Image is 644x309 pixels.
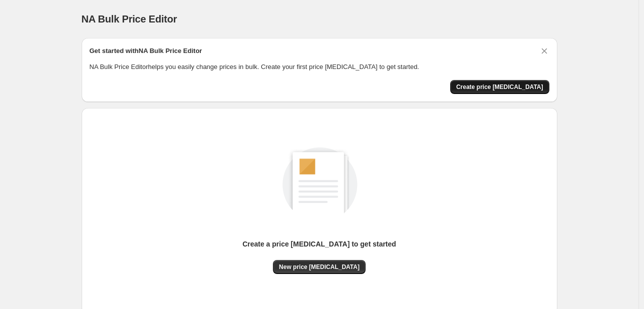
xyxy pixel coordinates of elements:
[539,46,549,56] button: Dismiss card
[456,83,543,91] span: Create price [MEDICAL_DATA]
[90,62,549,72] p: NA Bulk Price Editor helps you easily change prices in bulk. Create your first price [MEDICAL_DAT...
[279,263,360,271] span: New price [MEDICAL_DATA]
[450,80,549,94] button: Create price change job
[242,239,396,249] p: Create a price [MEDICAL_DATA] to get started
[90,46,202,56] h2: Get started with NA Bulk Price Editor
[82,13,177,24] span: NA Bulk Price Editor
[273,260,366,274] button: New price [MEDICAL_DATA]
